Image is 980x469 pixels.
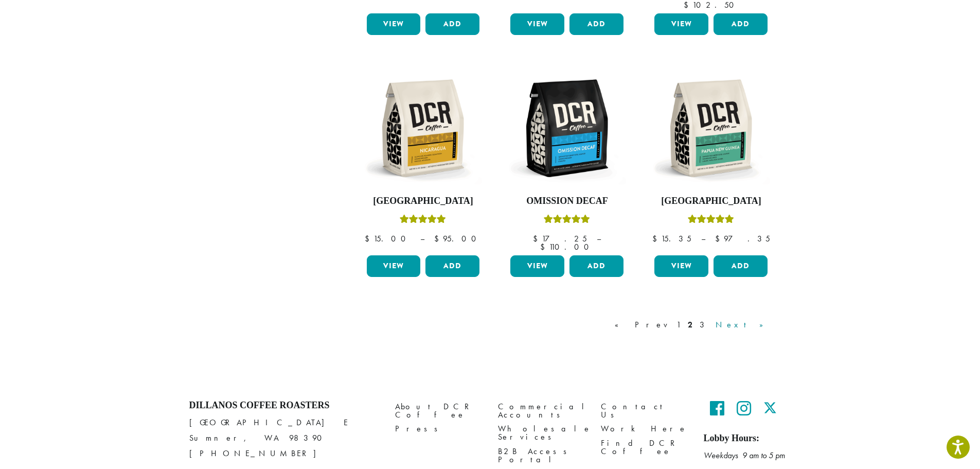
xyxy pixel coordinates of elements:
[652,69,770,251] a: [GEOGRAPHIC_DATA]Rated 5.00 out of 5
[654,255,708,277] a: View
[569,255,623,277] button: Add
[701,233,705,244] span: –
[365,233,411,244] bdi: 15.00
[364,69,483,251] a: [GEOGRAPHIC_DATA]Rated 5.00 out of 5
[533,233,587,244] bdi: 17.25
[544,213,590,229] div: Rated 4.33 out of 5
[498,444,585,466] a: B2B Access Portal
[698,319,710,331] a: 3
[601,422,688,436] a: Work Here
[533,233,542,244] span: $
[686,319,694,331] a: 2
[498,422,585,444] a: Wholesale Services
[395,400,483,422] a: About DCR Coffee
[367,255,421,277] a: View
[508,69,626,187] img: DCR-12oz-Omission-Decaf-scaled.png
[688,213,734,229] div: Rated 5.00 out of 5
[714,319,773,331] a: Next »
[654,13,708,35] a: View
[714,255,768,277] button: Add
[601,436,688,458] a: Find DCR Coffee
[715,233,724,244] span: $
[510,255,564,277] a: View
[510,13,564,35] a: View
[540,241,549,252] span: $
[420,233,424,244] span: –
[425,13,479,35] button: Add
[189,400,380,411] h4: Dillanos Coffee Roasters
[540,241,594,252] bdi: 110.00
[652,233,661,244] span: $
[508,196,626,207] h4: Omission Decaf
[652,196,770,207] h4: [GEOGRAPHIC_DATA]
[434,233,443,244] span: $
[365,233,373,244] span: $
[364,196,483,207] h4: [GEOGRAPHIC_DATA]
[652,69,770,187] img: DCR-12oz-Papua-New-Guinea-Stock-scaled.png
[704,433,791,444] h5: Lobby Hours:
[189,415,380,461] p: [GEOGRAPHIC_DATA] E Sumner, WA 98390 [PHONE_NUMBER]
[395,422,483,436] a: Press
[400,213,446,229] div: Rated 5.00 out of 5
[652,233,691,244] bdi: 15.35
[704,450,785,461] em: Weekdays 9 am to 5 pm
[714,13,768,35] button: Add
[508,69,626,251] a: Omission DecafRated 4.33 out of 5
[569,13,623,35] button: Add
[434,233,481,244] bdi: 95.00
[715,233,770,244] bdi: 97.35
[601,400,688,422] a: Contact Us
[425,255,479,277] button: Add
[674,319,683,331] a: 1
[364,69,482,187] img: DCR-12oz-Nicaragua-Stock-scaled.png
[367,13,421,35] a: View
[597,233,601,244] span: –
[498,400,585,422] a: Commercial Accounts
[613,319,671,331] a: « Prev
